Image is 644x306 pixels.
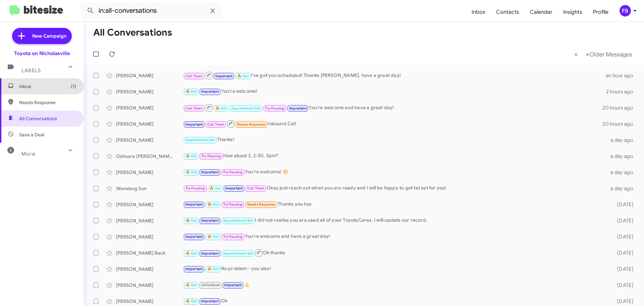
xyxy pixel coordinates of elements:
div: a day ago [606,169,639,176]
div: [PERSON_NAME] [116,121,183,127]
div: 2 hours ago [606,88,639,95]
input: Search [81,3,222,19]
span: 🔥 Hot [185,170,197,174]
span: Important [289,106,307,111]
span: Call Them [247,186,265,190]
span: 🔥 Hot [207,202,219,207]
div: [DATE] [606,266,639,272]
span: Appointment Set [185,138,215,142]
span: More [21,151,35,157]
span: Important [201,218,219,223]
span: Try Pausing [223,170,243,174]
div: [DATE] [606,233,639,240]
div: You're welcome and have a great day! [183,233,606,241]
div: [DATE] [606,250,639,256]
div: [PERSON_NAME] Back [116,250,183,256]
span: Important [224,283,241,287]
div: a day ago [606,185,639,192]
div: [PERSON_NAME] [116,282,183,289]
span: Inbox [19,83,76,90]
div: You're welcome! [183,88,606,95]
div: [PERSON_NAME] [116,217,183,224]
span: Important [201,170,219,174]
span: » [586,50,589,58]
div: [DATE] [606,298,639,305]
span: Try Pausing [223,234,243,239]
span: New Campaign [32,33,66,39]
div: I've got you scheduled! Thanks [PERSON_NAME], have a great day! [183,71,606,80]
div: Toyota on Nicholasville [14,50,70,57]
span: Unfinished [201,283,220,287]
span: Important [201,89,219,94]
div: [PERSON_NAME] [116,169,183,176]
div: Okay just reach out when you are ready and I will be happy to get tat set for you! [183,184,606,192]
span: Needs Response [247,202,276,207]
div: [PERSON_NAME] [116,233,183,240]
span: 🔥 Hot [185,299,197,303]
span: Try Pausing [201,154,221,158]
nav: Page navigation example [571,47,636,61]
button: FB [614,5,637,16]
div: Inbound Call [183,120,602,128]
a: Inbox [466,2,491,22]
div: [DATE] [606,201,639,208]
span: « [574,50,578,58]
span: Important [185,234,203,239]
span: Appointment Set [223,218,253,223]
div: a day ago [606,153,639,160]
span: Try Pausing [265,106,284,111]
span: Important [185,267,203,271]
span: 🔥 Hot [185,89,197,94]
div: 20 hours ago [602,121,639,127]
div: How about 2, 2:30, 3pm? [183,152,606,160]
div: Ok [183,297,606,305]
span: Save a Deal [19,131,44,138]
div: Oshuare [PERSON_NAME] [116,153,183,160]
span: Call Them [185,106,203,111]
div: an hour ago [606,72,639,79]
a: Calendar [525,2,558,22]
a: Contacts [491,2,525,22]
div: Ok thanks [183,249,606,257]
div: 20 hours ago [602,104,639,111]
div: Wenxiang Sun [116,185,183,192]
span: All Conversations [19,115,57,122]
span: Appointment Set [223,251,253,256]
button: Previous [570,47,582,61]
div: [DATE] [606,282,639,289]
span: Important [225,186,243,190]
div: [PERSON_NAME] [116,298,183,305]
div: a day ago [606,137,639,143]
span: Try Pausing [185,186,205,190]
div: [PERSON_NAME] [116,137,183,143]
span: Important [215,74,233,78]
span: 🔥 Hot [209,186,221,190]
div: FB [620,5,631,16]
a: New Campaign [12,28,72,44]
span: 🔥 Hot [185,283,197,287]
span: Important [201,251,219,256]
span: Important [185,122,203,127]
div: [PERSON_NAME] [116,88,183,95]
span: Important [185,202,203,207]
div: [PERSON_NAME] [116,266,183,272]
span: 🔥 Hot [215,106,227,111]
span: 🔥 Hot [207,234,219,239]
button: Next [582,47,636,61]
div: No problem - you also! [183,265,606,273]
div: 👍 [183,281,606,289]
span: Labels [21,68,41,74]
a: Profile [588,2,614,22]
div: [PERSON_NAME] [116,201,183,208]
div: [PERSON_NAME] [116,72,183,79]
span: 🔥 Hot [185,251,197,256]
div: I did not realize you are used all of your ToyotaCares. I will update our record. [183,217,606,224]
span: Important [201,299,219,303]
div: [PERSON_NAME] [116,104,183,111]
span: Needs Response [237,122,266,127]
a: Insights [558,2,588,22]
